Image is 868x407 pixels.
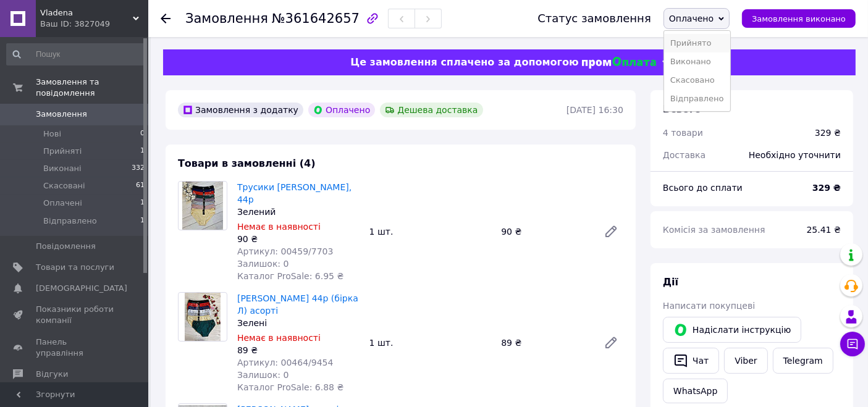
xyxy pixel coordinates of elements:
[237,233,360,245] div: 90 ₴
[664,71,730,90] li: Скасовано
[36,369,68,380] span: Відгуки
[43,146,82,157] span: Прийняті
[840,332,865,356] button: Чат з покупцем
[136,180,145,191] span: 61
[237,246,333,256] span: Артикул: 00459/7703
[663,379,728,403] a: WhatsApp
[237,182,352,204] a: Трусики [PERSON_NAME], 44р
[663,183,743,193] span: Всього до сплати
[178,103,303,117] div: Замовлення з додатку
[308,103,375,117] div: Оплачено
[43,163,82,174] span: Виконані
[537,12,651,25] div: Статус замовлення
[237,259,289,269] span: Залишок: 0
[178,157,316,169] span: Товари в замовленні (4)
[663,348,719,374] button: Чат
[140,146,145,157] span: 1
[599,330,623,355] a: Редагувати
[664,90,730,108] li: Відправлено
[43,180,85,191] span: Скасовані
[237,344,360,356] div: 89 ₴
[237,271,343,281] span: Каталог ProSale: 6.95 ₴
[663,301,755,311] span: Написати покупцеві
[567,105,623,115] time: [DATE] 16:30
[272,11,360,26] span: №361642657
[807,225,841,235] span: 25.41 ₴
[663,128,703,138] span: 4 товари
[364,223,497,240] div: 1 шт.
[237,370,289,380] span: Залишок: 0
[812,183,841,193] b: 329 ₴
[40,19,148,30] div: Ваш ID: 3827049
[663,317,801,343] button: Надіслати інструкцію
[182,182,224,230] img: Трусики жіночі Anttifu, 44р
[36,77,148,99] span: Замовлення та повідомлення
[40,7,133,19] span: Vladena
[741,141,848,169] div: Необхідно уточнити
[496,334,594,351] div: 89 ₴
[43,128,61,140] span: Нові
[36,304,114,326] span: Показники роботи компанії
[36,241,96,252] span: Повідомлення
[663,225,765,235] span: Комісія за замовлення
[140,198,145,209] span: 1
[43,216,97,227] span: Відправлено
[815,127,841,139] div: 329 ₴
[140,128,145,140] span: 0
[664,34,730,52] li: Прийнято
[663,150,706,160] span: Доставка
[237,317,360,329] div: Зелені
[237,293,358,316] a: [PERSON_NAME] 44р (бірка Л) асорті
[752,14,846,23] span: Замовлення виконано
[237,382,343,392] span: Каталог ProSale: 6.88 ₴
[237,206,360,218] div: Зелений
[724,348,767,374] a: Viber
[237,333,321,343] span: Немає в наявності
[185,293,221,341] img: Трусики Anttifu 44р (бірка Л) асорті
[237,222,321,232] span: Немає в наявності
[43,198,82,209] span: Оплачені
[380,103,482,117] div: Дешева доставка
[669,14,714,23] span: Оплачено
[36,337,114,359] span: Панель управління
[663,276,678,288] span: Дії
[161,12,171,25] div: Повернутися назад
[36,283,127,294] span: [DEMOGRAPHIC_DATA]
[132,163,145,174] span: 332
[36,262,114,273] span: Товари та послуги
[237,358,333,367] span: Артикул: 00464/9454
[742,9,856,28] button: Замовлення виконано
[773,348,833,374] a: Telegram
[496,223,594,240] div: 90 ₴
[350,56,578,68] span: Це замовлення сплачено за допомогою
[6,43,146,65] input: Пошук
[599,219,623,244] a: Редагувати
[582,57,656,69] img: evopay logo
[364,334,497,351] div: 1 шт.
[664,52,730,71] li: Виконано
[185,11,268,26] span: Замовлення
[140,216,145,227] span: 1
[36,109,87,120] span: Замовлення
